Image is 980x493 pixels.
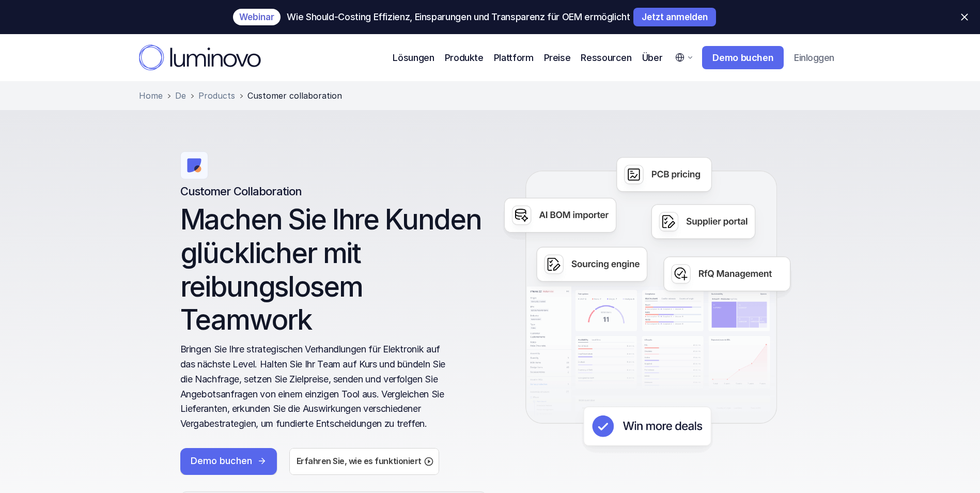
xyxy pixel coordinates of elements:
[544,51,571,65] a: Preise
[247,91,342,100] span: Customer collaboration
[393,51,434,65] p: Lösungen
[287,12,630,22] p: Wie Should-Costing Effizienz, Einsparungen und Transparenz für OEM ermöglicht
[642,13,708,21] p: Jetzt anmelden
[180,184,302,198] h6: Customer Collaboration
[712,52,773,64] p: Demo buchen
[139,91,842,100] nav: Breadcrumb
[239,94,243,98] img: separator
[702,46,784,70] a: Demo buchen
[180,342,456,432] p: Bringen Sie Ihre strategischen Verhandlungen für Elektronik auf das nächste Level. Halten Sie Ihr...
[198,91,235,100] a: Products
[633,8,716,26] a: Jetzt anmelden
[642,51,663,65] p: Über
[445,51,484,65] p: Produkte
[175,91,186,100] a: De
[494,151,800,458] img: Luminovo Customer Collaboration
[297,456,422,466] p: Erfahren Sie, wie es funktioniert
[139,91,163,100] a: Home
[787,47,841,69] a: Einloggen
[581,51,631,65] p: Ressourcen
[794,52,834,64] p: Einloggen
[191,455,252,467] p: Demo buchen
[190,94,194,98] img: separator
[167,94,171,98] img: separator
[180,203,487,337] h1: Machen Sie Ihre Kunden glücklicher mit reibungslosem Teamwork
[494,51,534,65] p: Plattform
[239,13,274,21] p: Webinar
[180,448,277,475] a: Demo buchen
